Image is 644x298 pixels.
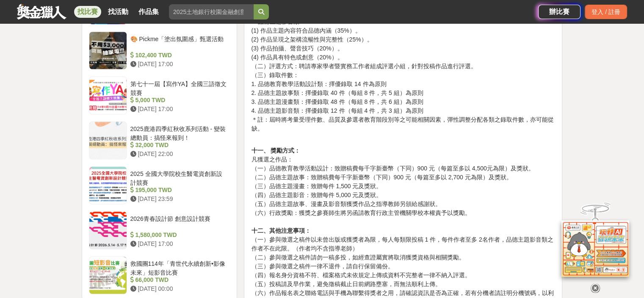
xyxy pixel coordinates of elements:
[130,276,227,284] div: 66,000 TWD
[89,256,230,294] a: 救國團114年「青世代永續創新•影像未來」短影音比賽 66,000 TWD [DATE] 00:00
[89,76,230,114] a: 第七十一屆【寫作YA】全國三語徵文競賽 5,000 TWD [DATE] 17:00
[74,6,101,18] a: 找比賽
[251,147,300,154] strong: 十一、 獎勵方式：
[130,60,227,69] div: [DATE] 17:00
[130,125,227,141] div: 2025鹿港四季紅秋收系列活動 - 變裝總動員：搞怪來報到！
[538,5,580,19] a: 辦比賽
[105,6,132,18] a: 找活動
[135,6,162,18] a: 作品集
[89,211,230,249] a: 2026青春設計節 創意設計競賽 1,580,000 TWD [DATE] 17:00
[130,141,227,150] div: 32,000 TWD
[130,170,227,186] div: 2025 全國大學院校生醫電資創新設計競賽
[561,220,629,276] img: d2146d9a-e6f6-4337-9592-8cefde37ba6b.png
[169,4,254,19] input: 2025土地銀行校園金融創意挑戰賽：從你出發 開啟智慧金融新頁
[130,96,227,105] div: 5,000 TWD
[89,121,230,159] a: 2025鹿港四季紅秋收系列活動 - 變裝總動員：搞怪來報到！ 32,000 TWD [DATE] 22:00
[130,105,227,114] div: [DATE] 17:00
[130,284,227,293] div: [DATE] 00:00
[130,195,227,203] div: [DATE] 23:59
[130,80,227,96] div: 第七十一屆【寫作YA】全國三語徵文競賽
[130,35,227,51] div: 🎨 Pickme「塗出氛圍感」甄選活動
[130,186,227,195] div: 195,000 TWD
[130,240,227,248] div: [DATE] 17:00
[89,166,230,204] a: 2025 全國大學院校生醫電資創新設計競賽 195,000 TWD [DATE] 23:59
[130,231,227,240] div: 1,580,000 TWD
[585,5,627,19] div: 登入 / 註冊
[130,150,227,159] div: [DATE] 22:00
[130,214,227,231] div: 2026青春設計節 創意設計競賽
[251,227,310,234] strong: 十二、其他注意事項：
[130,51,227,60] div: 102,400 TWD
[130,259,227,276] div: 救國團114年「青世代永續創新•影像未來」短影音比賽
[89,31,230,70] a: 🎨 Pickme「塗出氛圍感」甄選活動 102,400 TWD [DATE] 17:00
